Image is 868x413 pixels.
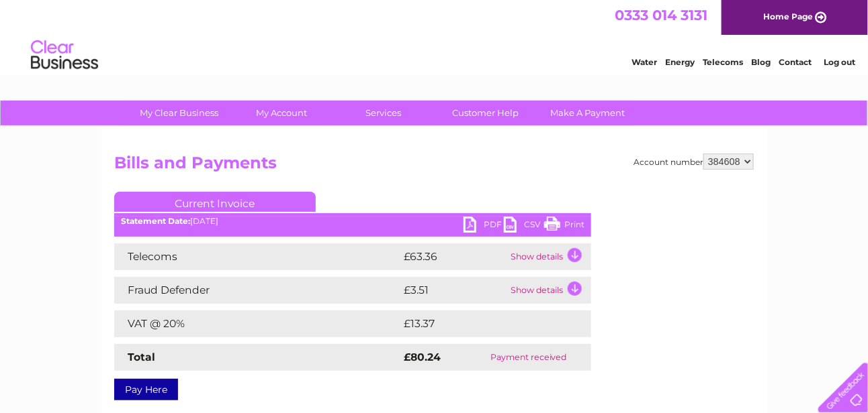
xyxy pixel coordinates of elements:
td: Fraud Defender [114,277,400,304]
td: VAT @ 20% [114,310,400,337]
a: Blog [751,57,771,67]
a: Telecoms [703,57,743,67]
div: Clear Business is a trading name of Verastar Limited (registered in [GEOGRAPHIC_DATA] No. 3667643... [118,7,752,65]
div: Account number [634,154,754,170]
a: 0333 014 3131 [615,7,707,23]
a: Current Invoice [114,192,316,212]
td: £3.51 [400,277,507,304]
a: CSV [504,217,544,236]
a: Make A Payment [533,101,644,125]
td: £13.37 [400,310,562,337]
div: [DATE] [114,217,591,226]
td: £63.36 [400,243,507,270]
td: Show details [507,277,591,304]
a: Print [544,217,584,236]
b: Statement Date: [121,216,190,226]
a: Log out [824,57,855,67]
strong: £80.24 [404,351,441,363]
a: Customer Help [431,101,541,125]
h2: Bills and Payments [114,154,754,179]
a: Contact [779,57,812,67]
a: Water [632,57,657,67]
a: PDF [464,217,504,236]
a: Services [329,101,439,125]
td: Payment received [466,344,591,371]
a: My Account [226,101,337,125]
a: Energy [665,57,695,67]
img: logo.png [30,35,99,76]
td: Telecoms [114,243,400,270]
strong: Total [128,351,155,363]
a: My Clear Business [124,101,235,125]
td: Show details [507,243,591,270]
a: Pay Here [114,379,178,400]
